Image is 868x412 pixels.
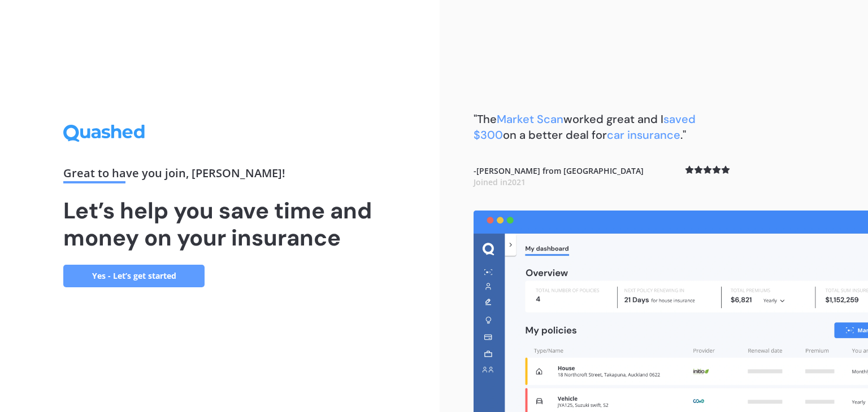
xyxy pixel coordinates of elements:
[63,265,205,287] a: Yes - Let’s get started
[474,112,696,142] b: "The worked great and I on a better deal for ."
[63,197,376,251] h1: Let’s help you save time and money on your insurance
[474,112,696,142] span: saved $300
[63,168,376,183] div: Great to have you join , [PERSON_NAME] !
[474,211,868,412] img: dashboard.webp
[607,128,680,142] span: car insurance
[497,112,563,126] span: Market Scan
[474,177,526,187] span: Joined in 2021
[474,165,644,187] b: - [PERSON_NAME] from [GEOGRAPHIC_DATA]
